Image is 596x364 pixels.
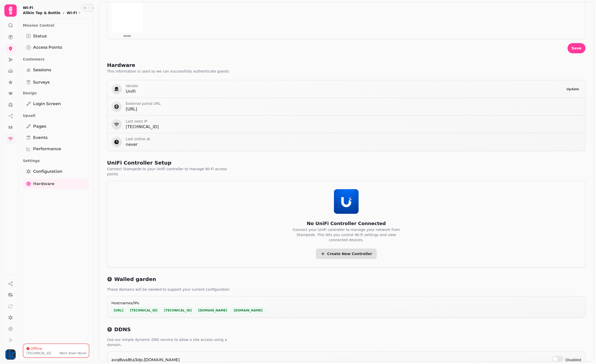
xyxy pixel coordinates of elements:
[33,181,54,187] span: Hardware
[565,357,581,362] span: Disabled
[33,44,62,50] span: Access Points
[23,31,89,41] a: Status
[23,5,81,10] h2: Wi-Fi
[114,276,156,283] h2: Walled garden
[126,101,581,106] p: External portal URL
[111,35,143,38] p: None
[111,300,581,306] h3: Hostnames/IPs
[23,133,89,143] a: Events
[196,308,229,313] div: [DOMAIN_NAME]
[111,357,180,363] h3: avq8wa8ta3dp .[DOMAIN_NAME]
[33,135,47,141] span: Events
[327,252,372,256] span: Create New Controller
[128,308,160,313] div: [TECHNICAL_ID]
[23,111,89,120] p: Upsell
[4,349,17,360] button: User avatar
[23,10,61,15] p: Allkin Tap & Bottle
[107,69,238,74] p: This information is used so we can successfully authenticate guests
[23,21,89,30] p: Mission Control
[566,88,579,91] span: Update
[23,156,89,165] p: Settings
[23,343,89,358] button: Offline[TECHNICAL_ID]Went downNever
[23,144,89,154] a: Performance
[316,249,376,259] button: Create New Controller
[33,146,61,152] span: Performance
[126,83,560,88] p: Vendor
[126,136,581,141] p: Last online at
[23,77,89,87] a: Surveys
[572,46,581,50] span: Save
[23,65,89,75] a: Sessions
[33,101,61,107] span: Login screen
[107,166,238,177] p: Connect Stampede to your UniFi controller to manage Wi-Fi access points
[114,326,131,333] h2: DDNS
[33,123,46,129] span: Pages
[33,79,50,85] span: Surveys
[31,346,42,351] p: Offline
[126,88,560,95] p: UniFi
[232,308,265,313] div: [DOMAIN_NAME]
[334,189,359,214] img: UniFi Logo
[19,19,93,343] nav: Tabs
[23,10,81,15] nav: breadcrumb
[568,43,585,53] button: Save
[59,351,76,355] span: Went down
[126,106,581,112] p: [URL]
[33,168,62,175] span: Configuration
[67,10,81,15] button: Wi-Fi
[111,308,126,313] div: [URL]
[23,99,89,109] a: Login screen
[107,62,135,69] h2: Hardware
[5,349,16,360] img: User avatar
[107,287,238,292] p: These domains will be needed to support your current configuration
[78,351,87,355] span: Never
[23,179,89,189] a: Hardware
[23,166,89,177] a: Configuration
[126,124,581,130] p: [TECHNICAL_ID]
[33,67,51,73] span: Sessions
[23,88,89,98] p: Design
[33,33,47,39] span: Status
[23,121,89,132] a: Pages
[116,220,577,227] h2: No UniFi Controller Connected
[162,308,194,313] div: [TECHNICAL_ID]
[23,42,89,53] a: Access Points
[107,159,171,166] h2: UniFi Controller Setup
[23,55,89,64] p: Customers
[564,87,581,92] button: Update
[289,227,404,242] p: Connect your UniFi controller to manage your network from Stampede. This lets you control Wi-Fi s...
[107,337,238,347] p: Use our simple dynamic DNS service to allow a site access using a domain.
[126,141,581,148] p: never
[126,119,581,124] p: Last seen IP
[26,351,51,355] p: [TECHNICAL_ID]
